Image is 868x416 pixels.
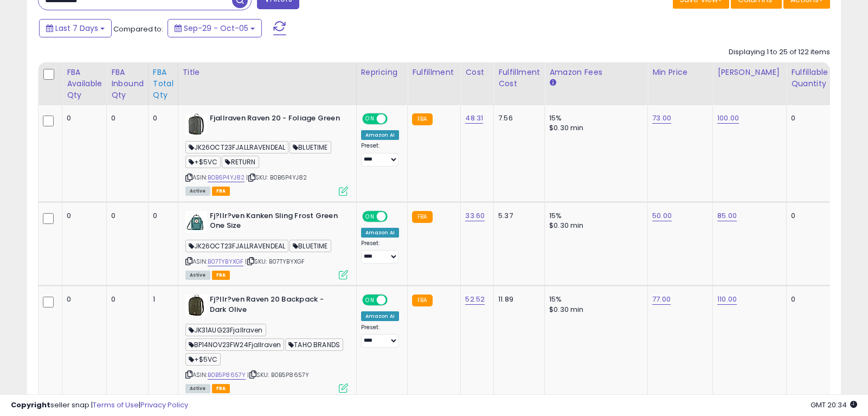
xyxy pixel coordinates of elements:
[208,370,246,380] a: B0B5P8657Y
[465,113,483,124] a: 48.31
[185,271,210,280] span: All listings currently available for purchase on Amazon
[363,114,377,124] span: ON
[652,294,671,305] a: 77.00
[67,67,102,101] div: FBA Available Qty
[465,294,485,305] a: 52.52
[210,211,342,234] b: Fj?llr?ven Kanken Sling Frost Green One Size
[184,23,248,34] span: Sep-29 - Oct-05
[185,324,266,336] span: JK31AUG23Fjallraven
[361,142,400,167] div: Preset:
[212,271,230,280] span: FBA
[285,338,343,351] span: TAHO BRANDS
[717,67,782,78] div: [PERSON_NAME]
[549,113,639,123] div: 15%
[412,113,432,125] small: FBA
[246,173,307,182] span: | SKU: B0B6P4YJ82
[39,19,112,37] button: Last 7 Days
[185,113,348,195] div: ASIN:
[111,211,140,221] div: 0
[208,173,245,182] a: B0B6P4YJ82
[729,47,830,57] div: Displaying 1 to 25 of 122 items
[67,295,98,304] div: 0
[361,67,403,78] div: Repricing
[385,212,403,221] span: OFF
[185,187,210,196] span: All listings currently available for purchase on Amazon
[361,324,400,348] div: Preset:
[153,67,173,101] div: FBA Total Qty
[412,67,456,78] div: Fulfillment
[549,305,639,315] div: $0.30 min
[811,400,857,410] span: 2025-10-13 20:34 GMT
[11,400,188,411] div: seller snap | |
[93,400,139,410] a: Terms of Use
[549,67,643,78] div: Amazon Fees
[385,296,403,305] span: OFF
[168,19,262,37] button: Sep-29 - Oct-05
[363,212,377,221] span: ON
[385,114,403,124] span: OFF
[549,221,639,231] div: $0.30 min
[222,156,259,168] span: RETURN
[498,67,540,89] div: Fulfillment Cost
[113,24,163,34] span: Compared to:
[153,295,170,304] div: 1
[465,210,485,221] a: 33.60
[361,228,399,238] div: Amazon AI
[791,113,825,123] div: 0
[153,211,170,221] div: 0
[498,113,536,123] div: 7.56
[247,370,309,379] span: | SKU: B0B5P8657Y
[153,113,170,123] div: 0
[549,211,639,221] div: 15%
[412,295,432,306] small: FBA
[208,257,244,266] a: B07TYBYXGF
[549,123,639,133] div: $0.30 min
[652,210,672,221] a: 50.00
[652,113,671,124] a: 73.00
[361,130,399,140] div: Amazon AI
[67,211,98,221] div: 0
[185,211,348,279] div: ASIN:
[185,141,289,153] span: JK26OCT23FJALLRAVENDEAL
[717,294,737,305] a: 110.00
[210,295,342,317] b: Fj?llr?ven Raven 20 Backpack - Dark Olive
[791,295,825,304] div: 0
[212,187,230,196] span: FBA
[412,211,432,223] small: FBA
[111,67,144,101] div: FBA inbound Qty
[183,67,352,78] div: Title
[363,296,377,305] span: ON
[791,67,828,89] div: Fulfillable Quantity
[11,400,50,410] strong: Copyright
[290,240,331,252] span: BLUETIME
[717,210,737,221] a: 85.00
[465,67,489,78] div: Cost
[111,113,140,123] div: 0
[140,400,188,410] a: Privacy Policy
[361,311,399,321] div: Amazon AI
[210,113,342,126] b: Fjallraven Raven 20 - Foliage Green
[185,211,207,233] img: 41W42kPQh7L._SL40_.jpg
[791,211,825,221] div: 0
[185,353,221,366] span: +$5VC
[361,240,400,264] div: Preset:
[498,295,536,304] div: 11.89
[185,113,207,135] img: 41JsyoXbYOL._SL40_.jpg
[290,141,331,153] span: BLUETIME
[498,211,536,221] div: 5.37
[111,295,140,304] div: 0
[549,78,556,88] small: Amazon Fees.
[652,67,708,78] div: Min Price
[717,113,739,124] a: 100.00
[185,240,289,252] span: JK26OCT23FJALLRAVENDEAL
[185,156,221,168] span: +$5VC
[549,295,639,304] div: 15%
[185,338,285,351] span: BP14NOV23FW24Fjallraven
[185,295,207,316] img: 41CVErEaRAL._SL40_.jpg
[55,23,98,34] span: Last 7 Days
[67,113,98,123] div: 0
[245,257,305,266] span: | SKU: B07TYBYXGF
